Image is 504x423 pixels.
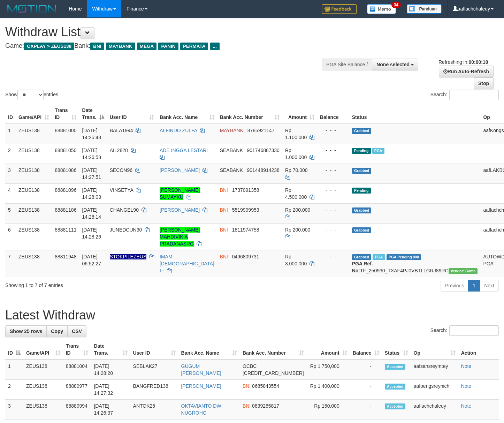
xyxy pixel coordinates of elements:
[320,206,346,213] div: - - -
[55,148,76,153] span: 88881050
[79,104,107,124] th: Date Trans.: activate to sort column descending
[178,340,240,360] th: Bank Acc. Name: activate to sort column ascending
[5,164,16,183] td: 3
[137,43,157,50] span: MEGA
[252,403,279,409] span: Copy 0839265817 to clipboard
[110,167,132,173] span: SECON96
[307,380,350,400] td: Rp 1,400,000
[220,187,228,193] span: BNI
[16,183,52,203] td: ZEUS138
[181,363,221,376] a: GUGUM [PERSON_NAME]
[55,254,76,259] span: 88811948
[352,261,373,273] b: PGA Ref. No:
[411,380,458,400] td: aafpengsreynich
[16,124,52,144] td: ZEUS138
[352,227,372,233] span: Grabbed
[285,187,307,200] span: Rp 4.500.000
[23,360,63,380] td: ZEUS138
[352,254,372,260] span: Grabbed
[23,340,63,360] th: Game/API: activate to sort column ascending
[5,25,329,39] h1: Withdraw List
[407,4,442,14] img: panduan.png
[474,77,494,89] a: Stop
[411,360,458,380] td: aafsansreymtey
[282,104,317,124] th: Amount: activate to sort column ascending
[5,183,16,203] td: 4
[16,104,52,124] th: Game/API: activate to sort column ascending
[367,4,396,14] img: Button%20Memo.svg
[130,360,178,380] td: SEBLAK27
[158,43,178,50] span: PANIN
[10,328,42,334] span: Show 25 rows
[106,43,135,50] span: MAYBANK
[320,127,346,134] div: - - -
[320,167,346,174] div: - - -
[82,128,101,140] span: [DATE] 14:25:48
[411,340,458,360] th: Op: activate to sort column ascending
[372,59,418,70] button: None selected
[67,325,86,337] a: CSV
[16,164,52,183] td: ZEUS138
[110,187,133,193] span: VINSETYA
[449,268,478,274] span: Vendor URL: https://trx31.1velocity.biz
[23,380,63,400] td: ZEUS138
[220,167,243,173] span: SEABANK
[5,360,23,380] td: 1
[82,207,101,220] span: [DATE] 14:28:14
[63,400,91,420] td: 88880994
[160,187,200,200] a: [PERSON_NAME] SUMAYKU
[220,227,228,233] span: BNI
[441,280,468,292] a: Previous
[160,128,197,133] a: ALFINDO ZULFA
[376,62,410,67] span: None selected
[5,400,23,420] td: 3
[317,104,349,124] th: Balance
[285,227,310,233] span: Rp 200.000
[91,360,130,380] td: [DATE] 14:28:20
[382,340,411,360] th: Status: activate to sort column ascending
[252,383,279,389] span: Copy 0685843554 to clipboard
[449,325,499,336] input: Search:
[160,207,200,213] a: [PERSON_NAME]
[439,66,494,77] a: Run Auto-Refresh
[307,360,350,380] td: Rp 1,750,000
[16,144,52,164] td: ZEUS138
[5,340,23,360] th: ID: activate to sort column descending
[91,340,130,360] th: Date Trans.: activate to sort column ascending
[160,167,200,173] a: [PERSON_NAME]
[352,188,371,194] span: Pending
[480,280,499,292] a: Next
[63,380,91,400] td: 88880977
[220,254,228,259] span: BNI
[240,340,307,360] th: Bank Acc. Number: activate to sort column ascending
[55,167,76,173] span: 88881086
[220,128,243,133] span: MAYBANK
[385,403,406,409] span: Accepted
[461,383,472,389] a: Note
[387,254,421,260] span: PGA Pending
[5,90,58,100] label: Show entries
[82,254,101,266] span: [DATE] 06:52:27
[5,144,16,164] td: 2
[130,400,178,420] td: ANTOK26
[385,384,406,390] span: Accepted
[82,148,101,160] span: [DATE] 14:26:58
[349,250,481,277] td: TF_250930_TXAF4PJ0VBTLLGRJ89RC
[220,207,228,213] span: BNI
[232,187,259,193] span: Copy 1737091358 to clipboard
[352,207,372,213] span: Grabbed
[5,43,329,50] h4: Game: Bank:
[110,227,142,233] span: JUNEDCUN30
[232,254,259,259] span: Copy 0496809731 to clipboard
[217,104,282,124] th: Bank Acc. Number: activate to sort column ascending
[181,383,221,389] a: [PERSON_NAME]
[350,400,382,420] td: -
[5,104,16,124] th: ID
[307,400,350,420] td: Rp 150,000
[438,59,488,65] span: Refreshing in:
[160,254,214,273] a: IMAM [DEMOGRAPHIC_DATA] I--
[91,400,130,420] td: [DATE] 14:26:37
[220,148,243,153] span: SEABANK
[320,253,346,260] div: - - -
[320,147,346,154] div: - - -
